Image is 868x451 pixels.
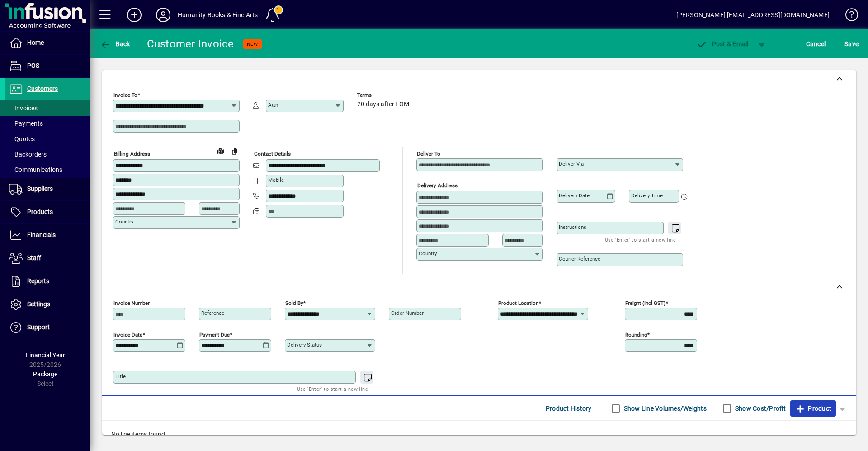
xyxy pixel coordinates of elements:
[27,300,50,308] span: Settings
[9,135,35,142] span: Quotes
[115,373,126,380] mat-label: Title
[147,37,234,51] div: Customer Invoice
[213,143,227,158] a: View on map
[631,192,663,199] mat-label: Delivery time
[696,40,749,47] span: ost & Email
[391,310,424,316] mat-label: Order number
[9,120,43,127] span: Payments
[839,2,857,31] a: Knowledge Base
[27,39,44,46] span: Home
[287,342,322,348] mat-label: Delivery status
[199,332,230,338] mat-label: Payment due
[98,36,132,52] button: Back
[27,323,50,331] span: Support
[498,300,538,306] mat-label: Product location
[692,36,753,52] button: Post & Email
[5,224,90,247] a: Financials
[9,104,38,112] span: Invoices
[842,36,861,52] button: Save
[357,101,409,108] span: 20 days after EOM
[90,36,140,52] app-page-header-button: Back
[268,102,278,108] mat-label: Attn
[622,404,707,413] label: Show Line Volumes/Weights
[33,370,57,378] span: Package
[357,92,411,98] span: Terms
[559,256,600,262] mat-label: Courier Reference
[795,401,831,416] span: Product
[27,185,53,192] span: Suppliers
[227,144,242,158] button: Copy to Delivery address
[5,32,90,54] a: Home
[27,85,58,92] span: Customers
[149,7,178,23] button: Profile
[5,55,90,77] a: POS
[844,37,859,51] span: ave
[5,270,90,293] a: Reports
[559,224,586,230] mat-label: Instructions
[5,162,90,177] a: Communications
[115,218,133,225] mat-label: Country
[5,100,90,116] a: Invoices
[285,300,303,306] mat-label: Sold by
[5,147,90,162] a: Backorders
[5,316,90,339] a: Support
[268,177,284,183] mat-label: Mobile
[113,300,150,306] mat-label: Invoice number
[5,116,90,131] a: Payments
[559,192,590,199] mat-label: Delivery date
[247,41,258,47] span: NEW
[5,178,90,200] a: Suppliers
[5,293,90,316] a: Settings
[201,310,224,316] mat-label: Reference
[5,247,90,270] a: Staff
[625,300,665,306] mat-label: Freight (incl GST)
[625,332,647,338] mat-label: Rounding
[27,277,49,285] span: Reports
[542,400,595,417] button: Product History
[417,151,440,157] mat-label: Deliver To
[806,37,826,51] span: Cancel
[5,201,90,223] a: Products
[790,400,836,417] button: Product
[27,254,41,261] span: Staff
[712,40,716,47] span: P
[733,404,786,413] label: Show Cost/Profit
[9,151,47,158] span: Backorders
[27,208,53,215] span: Products
[27,62,39,69] span: POS
[9,166,62,173] span: Communications
[178,8,258,22] div: Humanity Books & Fine Arts
[605,234,676,245] mat-hint: Use 'Enter' to start a new line
[102,421,856,448] div: No line items found
[27,231,56,238] span: Financials
[113,332,142,338] mat-label: Invoice date
[676,8,830,22] div: [PERSON_NAME] [EMAIL_ADDRESS][DOMAIN_NAME]
[419,250,437,256] mat-label: Country
[844,40,848,47] span: S
[804,36,828,52] button: Cancel
[559,161,584,167] mat-label: Deliver via
[297,384,368,394] mat-hint: Use 'Enter' to start a new line
[5,131,90,147] a: Quotes
[26,351,65,359] span: Financial Year
[113,92,137,98] mat-label: Invoice To
[546,401,592,416] span: Product History
[100,40,130,47] span: Back
[120,7,149,23] button: Add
